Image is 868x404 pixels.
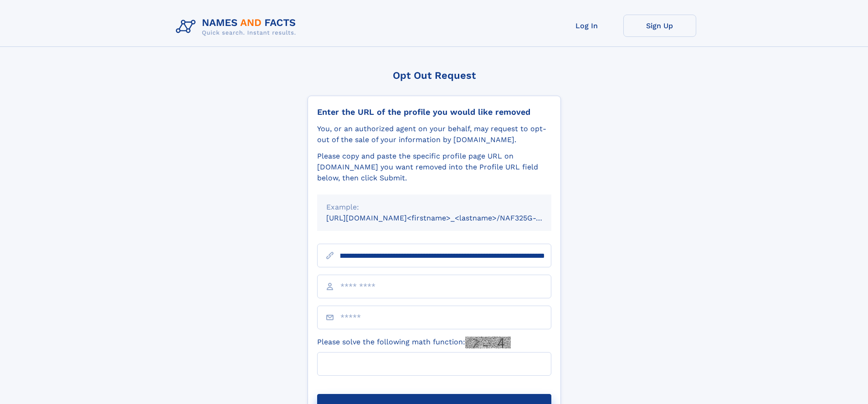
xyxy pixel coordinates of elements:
[326,202,542,213] div: Example:
[326,214,569,222] small: [URL][DOMAIN_NAME]<firstname>_<lastname>/NAF325G-xxxxxxxx
[317,151,551,184] div: Please copy and paste the specific profile page URL on [DOMAIN_NAME] you want removed into the Pr...
[317,123,551,145] div: You, or an authorized agent on your behalf, may request to opt-out of the sale of your informatio...
[172,15,303,39] img: Logo Names and Facts
[317,337,511,348] label: Please solve the following math function:
[317,107,551,117] div: Enter the URL of the profile you would like removed
[623,15,696,37] a: Sign Up
[308,70,561,81] div: Opt Out Request
[550,15,623,37] a: Log In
